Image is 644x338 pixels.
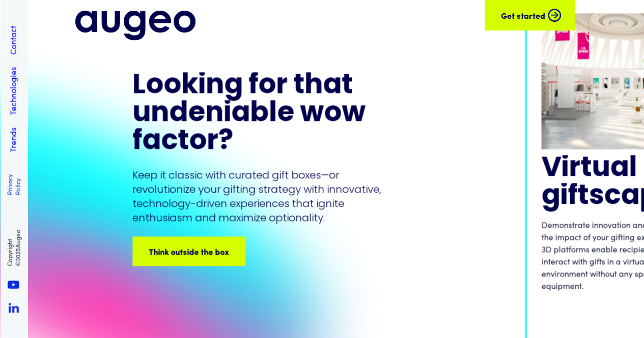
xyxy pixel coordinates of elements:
div: t [293,72,304,100]
a: Contact [7,25,18,54]
a: Trends [7,127,18,152]
div: i [561,155,569,183]
div: o [324,100,342,128]
div: g [541,183,560,211]
div: b [250,100,269,128]
div: o [163,72,181,100]
div: a [142,128,161,156]
div: s [589,183,604,211]
p: Keep it classic with curated gift boxes—or revolutionize your gifting strategy with innovative, t... [132,168,397,225]
div: g [224,72,243,100]
div: e [188,100,205,128]
div: f [248,72,258,100]
div: u [132,100,151,128]
img: Augeo logo [69,5,202,46]
div: d [169,100,188,128]
div: L [132,72,146,100]
div: f [568,183,577,211]
div: t [580,155,592,183]
div: l [629,155,637,183]
div: r [207,128,218,156]
div: i [560,183,568,211]
div: ? [218,128,233,156]
div: w [342,100,366,128]
div: h [304,72,323,100]
div: t [178,128,189,156]
div: o [189,128,207,156]
div: o [146,72,163,100]
div: a [231,100,250,128]
div: c [161,128,178,156]
div: a [323,72,342,100]
div: t [342,72,353,100]
div: w [300,100,324,128]
div: a [621,183,639,211]
div: r [276,72,288,100]
div: f [132,128,142,156]
div: n [151,100,169,128]
div: a [610,155,629,183]
div: u [592,155,610,183]
div: t [577,183,589,211]
div: V [541,155,561,183]
a: Think outside the box [132,236,245,266]
div: i [198,72,206,100]
div: r [569,155,580,183]
div: n [205,100,223,128]
div: e [277,100,294,128]
a: Privacy Policy [5,160,22,195]
div: k [181,72,198,100]
a: Technologies [7,67,18,115]
p: Copyright © Augeo [5,207,22,266]
div: n [206,72,224,100]
div: c [604,183,621,211]
div: o [258,72,276,100]
div: i [223,100,231,128]
span: 2025 [13,248,22,261]
div: l [269,100,277,128]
